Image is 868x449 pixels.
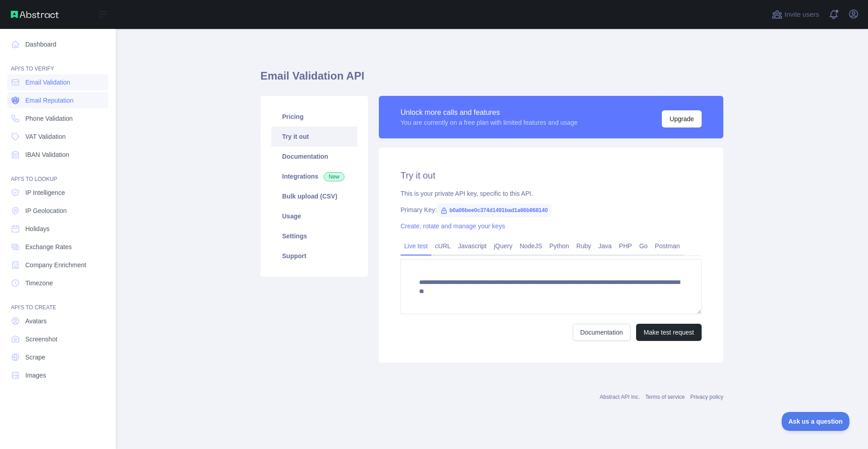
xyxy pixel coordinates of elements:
[25,335,57,344] span: Screenshot
[7,221,108,237] a: Holidays
[7,239,108,255] a: Exchange Rates
[784,9,819,20] span: Invite users
[546,239,573,253] a: Python
[324,172,344,181] span: New
[25,353,45,362] span: Scrape
[25,78,70,87] span: Email Validation
[7,203,108,219] a: IP Geolocation
[7,54,108,72] div: API'S TO VERIFY
[7,92,108,109] a: Email Reputation
[25,150,69,159] span: IBAN Validation
[25,114,73,123] span: Phone Validation
[271,246,357,266] a: Support
[770,7,821,22] button: Invite users
[401,169,702,182] h2: Try it out
[260,69,723,90] h1: Email Validation API
[662,110,702,128] button: Upgrade
[401,205,702,214] div: Primary Key:
[7,331,108,347] a: Screenshot
[454,239,490,253] a: Javascript
[25,132,66,141] span: VAT Validation
[7,275,108,291] a: Timezone
[636,239,651,253] a: Go
[401,118,578,127] div: You are currently on a free plan with limited features and usage
[7,36,108,52] a: Dashboard
[25,224,50,233] span: Holidays
[516,239,546,253] a: NodeJS
[7,349,108,365] a: Scrape
[7,74,108,90] a: Email Validation
[690,394,723,400] a: Privacy policy
[25,96,74,105] span: Email Reputation
[271,127,357,147] a: Try it out
[437,203,552,217] span: b0a06bee0c374d1491bad1a66b868140
[25,188,65,197] span: IP Intelligence
[431,239,454,253] a: cURL
[7,257,108,273] a: Company Enrichment
[25,242,72,251] span: Exchange Rates
[7,367,108,383] a: Images
[490,239,516,253] a: jQuery
[271,166,357,186] a: Integrations New
[645,394,684,400] a: Terms of service
[401,222,505,230] a: Create, rotate and manage your keys
[782,412,850,431] iframe: Toggle Customer Support
[7,128,108,145] a: VAT Validation
[636,324,702,341] button: Make test request
[401,239,431,253] a: Live test
[7,147,108,163] a: IBAN Validation
[401,189,702,198] div: This is your private API key, specific to this API.
[7,110,108,127] a: Phone Validation
[25,206,67,215] span: IP Geolocation
[25,371,46,380] span: Images
[25,279,53,288] span: Timezone
[595,239,616,253] a: Java
[271,226,357,246] a: Settings
[7,165,108,183] div: API'S TO LOOKUP
[600,394,640,400] a: Abstract API Inc.
[25,317,47,326] span: Avatars
[271,186,357,206] a: Bulk upload (CSV)
[271,206,357,226] a: Usage
[7,313,108,329] a: Avatars
[573,239,595,253] a: Ruby
[11,11,59,18] img: Abstract API
[271,107,357,127] a: Pricing
[573,324,631,341] a: Documentation
[615,239,636,253] a: PHP
[25,260,86,269] span: Company Enrichment
[401,107,578,118] div: Unlock more calls and features
[7,184,108,201] a: IP Intelligence
[271,147,357,166] a: Documentation
[7,293,108,311] div: API'S TO CREATE
[651,239,684,253] a: Postman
